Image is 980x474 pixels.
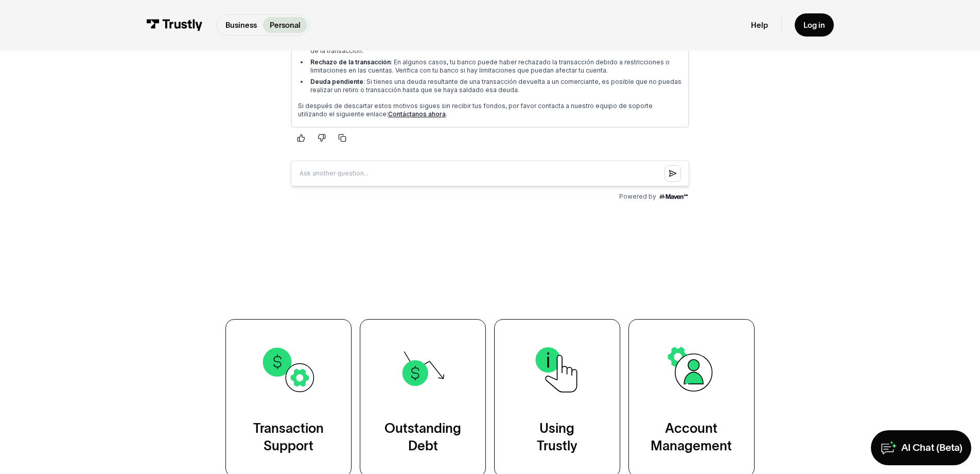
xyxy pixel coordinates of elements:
a: Help [751,20,768,30]
button: Submit question [382,251,398,267]
span: Powered by [337,278,374,286]
strong: Tiempos de procesamiento del banco [28,85,146,93]
li: : Pueden tardar de 2 a 3 días hábiles. [26,53,400,61]
div: Transaction Support [253,420,324,455]
input: Question box [8,246,407,272]
a: Personal [263,17,307,33]
img: Maven AGI Logo [376,278,407,286]
div: Using Trustly [537,420,577,455]
li: : Son prácticamente instantáneas. [26,42,400,50]
strong: Fines de semana o días festivos [28,104,126,112]
li: : Si tienes una deuda resultante de una transacción devuelta a un comerciante, es posible que no ... [26,163,400,180]
strong: Deuda pendiente [28,163,81,171]
p: Si después de descartar estos motivos sigues sin recibir tus fondos, por favor contacta a nuestro... [15,187,399,204]
li: : Aunque generalmente se realiza fuera de horario, puede haber ocasiones en que interfiera con el... [26,116,400,141]
a: Business [219,17,263,33]
p: Si notas un retraso inesperado en tu retiro o pago, las razones más comunes son: [15,69,399,77]
li: : En algunos casos, tu banco puede haber rechazado la transacción debido a restricciones o limita... [26,144,400,160]
strong: Mantenimiento del banco [28,116,105,124]
div: Log in [803,20,825,30]
strong: Transacciones ACH o EFT (en [GEOGRAPHIC_DATA]) [28,53,190,61]
p: Business [225,20,257,31]
p: Personal [270,20,301,31]
strong: Transacciones RTP [28,42,87,49]
img: Trustly Logo [146,19,203,31]
div: Account Management [651,420,732,455]
li: : Los tiempos de procesamiento pueden variar entre bancos y zonas horarias. Generalmente, una tra... [26,85,400,101]
div: AI Chat (Beta) [901,442,962,454]
div: Outstanding Debt [384,420,461,455]
a: AI Chat (Beta) [871,430,971,465]
a: Log in [795,13,834,37]
a: Contáctanos ahora [106,196,163,203]
strong: Rechazo de la transacción [28,144,108,151]
p: El tiempo de procesamiento varía según la configuración del comerciante, el banco o ambos. Esta c... [15,17,399,34]
li: : Estos afectan los tiempos de procesamiento. [26,104,400,113]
